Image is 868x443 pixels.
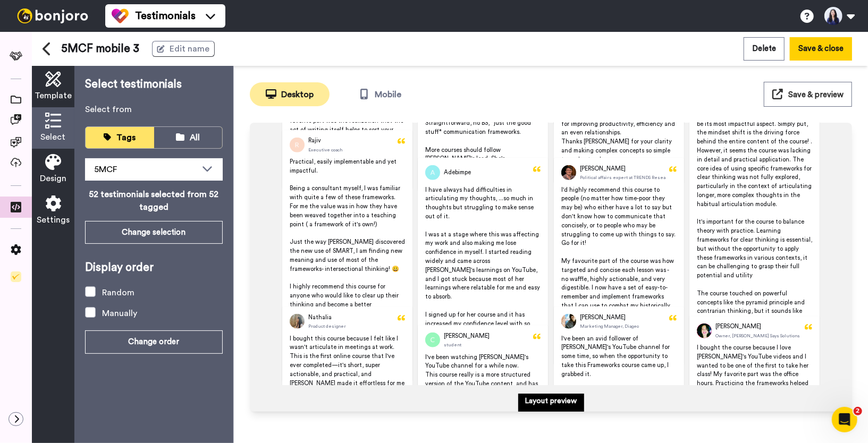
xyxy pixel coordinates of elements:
[561,139,673,163] span: Thanks [PERSON_NAME] for your clarity and making complex concepts so simple to understand.
[290,284,402,325] span: I highly recommend this course for anyone who would like to clear up their thinking and become a ...
[102,286,134,299] div: Random
[112,7,129,24] img: tm-color.svg
[425,372,540,404] span: This course really is a more structured version of the YouTube content, and has step-wise approac...
[854,407,862,415] span: 2
[85,76,223,92] p: Select testimonials
[444,342,461,348] span: student
[290,239,407,271] span: Just the way [PERSON_NAME] discovered the new use of SMART, I am finding new meaning and use of m...
[561,336,671,377] span: I've been an avid follower of [PERSON_NAME]'s YouTube channel for some time, so when the opportun...
[561,258,678,344] span: My favourite part of the course was how targeted and concise each lesson was - no waffle, highly ...
[580,165,626,174] span: [PERSON_NAME]
[190,133,200,142] span: All
[425,232,542,300] span: I was at a stage where this was affecting my work and also making me lose confidence in myself. I...
[697,291,812,386] span: The course touched on powerful concepts like the pyramid principle and contrarian thinking, but i...
[580,313,626,322] span: [PERSON_NAME]
[425,354,530,369] span: I've been watching [PERSON_NAME]'s YouTube channel for a while now.
[40,172,66,185] span: Design
[116,133,136,142] span: Tags
[41,131,66,143] span: Select
[697,323,712,338] img: Profile Picture
[85,221,223,244] button: Change selection
[135,8,196,23] span: Testimonials
[788,91,844,99] span: Save & preview
[62,41,140,57] span: 5MCF mobile 3
[102,307,137,320] div: Manually
[444,168,471,177] span: Adebimpe
[832,407,857,432] iframe: Intercom live chat
[580,323,639,329] span: Marketing Manager, Diageo
[425,333,440,347] img: Profile Picture
[85,260,223,276] p: Display order
[561,187,677,246] span: I'd highly recommend this course to people (no matter how time-poor they may be) who either have ...
[561,314,576,329] img: Profile Picture
[697,219,814,278] span: It's important for the course to balance theory with practice. Learning frameworks for clear thin...
[13,8,92,23] img: bj-logo-header-white.svg
[308,323,346,329] span: Product designer
[35,89,72,102] span: Template
[290,138,305,152] img: Profile Picture
[790,37,852,60] button: Save & close
[250,82,330,106] button: Desktop
[154,127,223,148] button: All
[290,159,398,174] span: Practical, easily implementable and yet impactful.
[308,313,332,322] span: Nathalia
[715,322,761,331] span: [PERSON_NAME]
[11,271,21,282] img: Checklist.svg
[152,41,215,57] button: Edit name
[697,103,814,207] span: I found the course's emphasis on intentionality and structure in writing to be its most impactful...
[697,345,810,422] span: I bought the course because I love [PERSON_NAME]'s YouTube videos and I wanted to be one of the f...
[290,185,402,227] span: Being a consultant myself, I was familiar with quite a few of these frameworks. For me the value ...
[94,165,117,174] span: 5MCF
[425,165,440,180] img: Profile Picture
[308,137,321,146] span: Rajiv
[425,147,507,171] span: More courses should follow [PERSON_NAME]'s lead. She's overdelivered!
[525,396,577,406] p: Layout preview
[425,312,537,344] span: I signed up for her course and it has increased my confidence level with so much frameworks to ad...
[86,127,154,148] button: Tags
[85,188,223,214] div: 52 testimonials selected from 52 tagged
[290,314,305,329] img: Profile Picture
[170,42,210,55] span: Edit name
[744,37,785,60] button: Delete
[764,82,852,107] button: Save & preview
[715,333,800,339] span: Owner, [PERSON_NAME] Says Solutions
[580,175,701,181] span: Political affairs expert at TRENDS Research and Advisory
[37,214,70,226] span: Settings
[308,147,342,153] span: Executive coach
[425,187,535,219] span: I have always had difficulties in articulating my thoughts, ...so much in thoughts but struggling...
[290,336,406,422] span: I bought this course because I felt like I wasn't articulate in meetings at work. This is the fir...
[85,330,223,353] button: Change order
[444,332,490,341] span: [PERSON_NAME]
[561,165,576,180] img: Profile Picture
[340,82,420,106] button: Mobile
[85,103,223,116] p: Select from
